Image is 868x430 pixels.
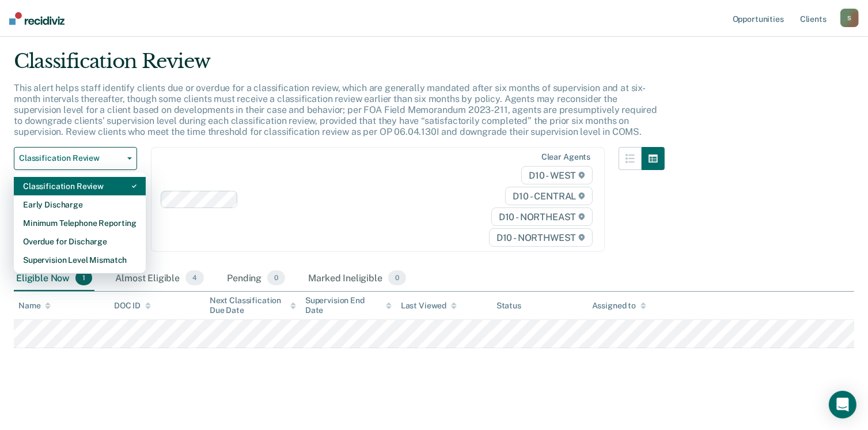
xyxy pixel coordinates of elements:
[23,214,137,232] div: Minimum Telephone Reporting
[9,12,65,25] img: Recidiviz
[14,147,137,170] button: Classification Review
[185,270,204,285] span: 4
[75,270,92,285] span: 1
[541,152,590,162] div: Clear agents
[114,301,151,311] div: DOC ID
[267,270,285,285] span: 0
[592,301,646,311] div: Assigned to
[113,266,206,291] div: Almost Eligible4
[306,266,408,291] div: Marked Ineligible0
[19,153,123,163] span: Classification Review
[18,301,51,311] div: Name
[521,166,593,184] span: D10 - WEST
[210,296,296,315] div: Next Classification Due Date
[23,177,137,195] div: Classification Review
[840,9,859,27] button: S
[14,266,94,291] div: Eligible Now1
[496,301,521,311] div: Status
[23,232,137,251] div: Overdue for Discharge
[505,187,593,205] span: D10 - CENTRAL
[401,301,457,311] div: Last Viewed
[489,228,593,247] span: D10 - NORTHWEST
[225,266,287,291] div: Pending0
[829,391,856,418] div: Open Intercom Messenger
[14,82,657,138] p: This alert helps staff identify clients due or overdue for a classification review, which are gen...
[305,296,392,315] div: Supervision End Date
[388,270,406,285] span: 0
[491,208,593,226] span: D10 - NORTHEAST
[23,251,137,269] div: Supervision Level Mismatch
[23,195,137,214] div: Early Discharge
[14,50,665,82] div: Classification Review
